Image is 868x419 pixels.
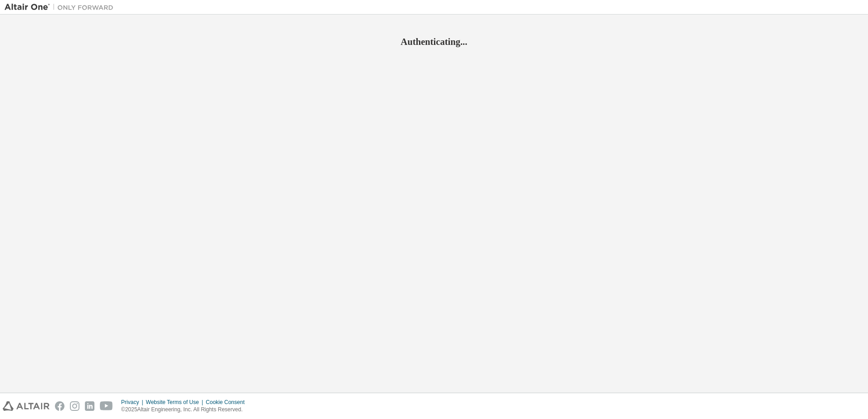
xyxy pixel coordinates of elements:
div: Privacy [121,399,146,406]
img: youtube.svg [100,401,113,411]
h2: Authenticating... [5,36,863,48]
p: © 2025 Altair Engineering, Inc. All Rights Reserved. [121,406,250,414]
img: facebook.svg [55,401,64,411]
img: instagram.svg [70,401,79,411]
div: Website Terms of Use [146,399,206,406]
div: Cookie Consent [206,399,250,406]
img: altair_logo.svg [3,401,49,411]
img: Altair One [5,3,118,12]
img: linkedin.svg [85,401,94,411]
